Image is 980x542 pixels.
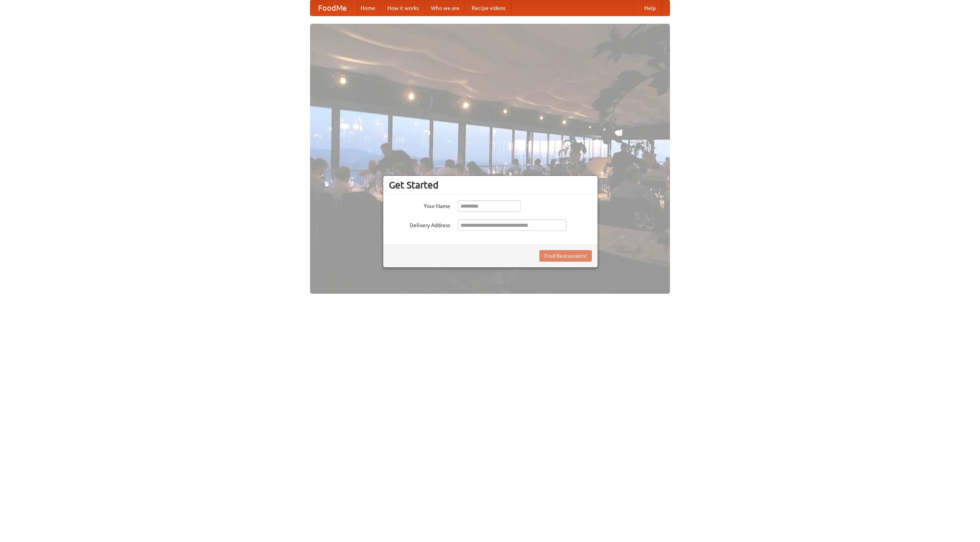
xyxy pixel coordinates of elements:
a: How it works [381,0,425,16]
a: Home [354,0,381,16]
button: Find Restaurants! [539,250,592,262]
a: Recipe videos [465,0,511,16]
label: Delivery Address [389,219,450,229]
label: Your Name [389,200,450,210]
h3: Get Started [389,179,592,191]
a: Help [638,0,662,16]
a: FoodMe [310,0,354,16]
a: Who we are [425,0,465,16]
